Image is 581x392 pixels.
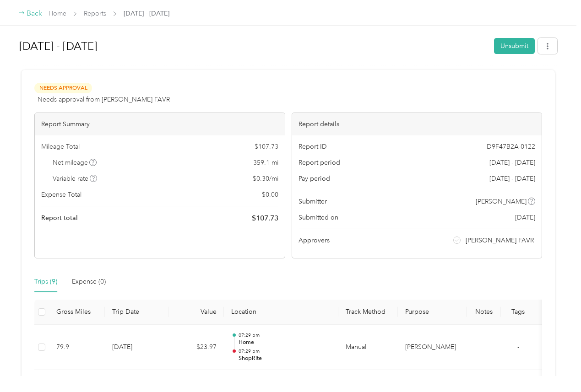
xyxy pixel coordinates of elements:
th: Tags [501,300,535,325]
span: 359.1 mi [253,158,278,167]
th: Notes [467,300,501,325]
span: [PERSON_NAME] [476,197,527,206]
div: Report Summary [35,113,285,135]
span: Report period [299,158,340,167]
a: Home [49,10,66,17]
span: Needs Approval [34,83,92,93]
p: ShopRite [239,354,331,363]
button: Unsubmit [494,38,535,54]
span: $ 107.73 [252,213,278,224]
td: 79.9 [49,325,105,371]
span: [DATE] - [DATE] [489,158,535,167]
p: 07:29 pm [239,332,331,338]
span: $ 0.00 [262,190,278,199]
span: [DATE] [515,213,535,222]
td: $23.97 [169,325,224,371]
div: Report details [292,113,542,135]
span: Mileage Total [41,142,80,151]
th: Track Method [338,300,398,325]
th: Trip Date [105,300,169,325]
span: [DATE] - [DATE] [489,174,535,183]
div: Expense (0) [72,277,106,287]
th: Value [169,300,224,325]
td: Acosta [398,325,467,371]
span: $ 107.73 [255,142,278,151]
span: [DATE] - [DATE] [124,9,169,18]
p: 07:29 pm [239,348,331,354]
iframe: Everlance-gr Chat Button Frame [530,341,581,392]
span: [PERSON_NAME] FAVR [466,236,534,245]
span: D9F47B2A-0122 [487,142,535,151]
span: Report ID [299,142,327,151]
span: Pay period [299,174,330,183]
span: Submitter [299,197,327,206]
div: Trips (9) [34,277,57,287]
span: Approvers [299,236,330,245]
span: Variable rate [53,174,98,183]
span: Submitted on [299,213,338,222]
div: Back [18,8,42,19]
p: Home [239,338,331,347]
td: Manual [338,325,398,371]
th: Location [224,300,338,325]
span: Net mileage [53,158,97,167]
span: Expense Total [41,190,81,199]
span: - [517,343,519,351]
span: Needs approval from [PERSON_NAME] FAVR [38,95,170,104]
span: $ 0.30 / mi [253,174,278,183]
span: Report total [41,213,78,223]
td: [DATE] [105,325,169,371]
a: Reports [84,10,106,17]
h1: Aug 16 - 31, 2025 [19,35,488,57]
th: Gross Miles [49,300,105,325]
th: Purpose [398,300,467,325]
